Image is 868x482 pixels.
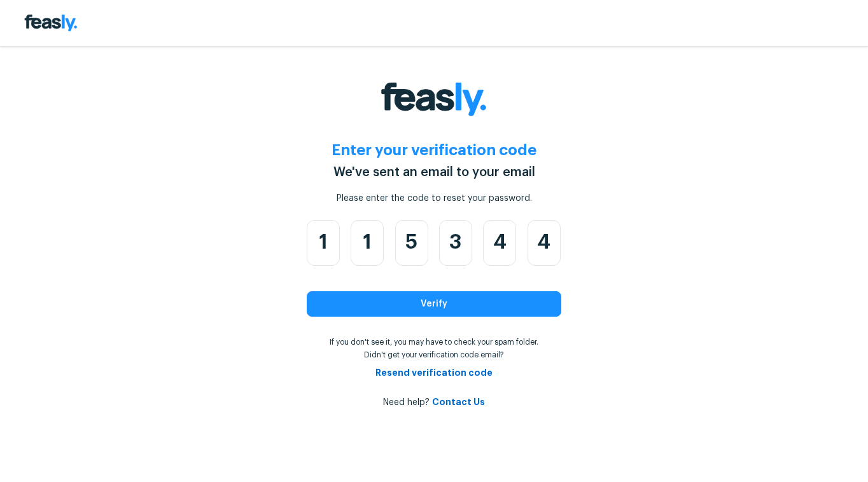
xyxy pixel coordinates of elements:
button: Verify [307,291,561,317]
a: Resend verification code [375,368,493,377]
h2: Enter your verification code [332,140,536,160]
a: Contact Us [432,397,485,406]
img: Feasly [20,10,81,36]
div: Please enter the code to reset your password. [337,192,532,205]
div: Need help? [307,396,561,409]
p: Didn't get your verification code email? [307,350,561,360]
p: If you don't see it, you may have to check your spam folder. [307,337,561,347]
img: Feasly [373,74,495,125]
div: We've sent an email to your email [333,163,535,182]
span: Verify [421,300,447,308]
